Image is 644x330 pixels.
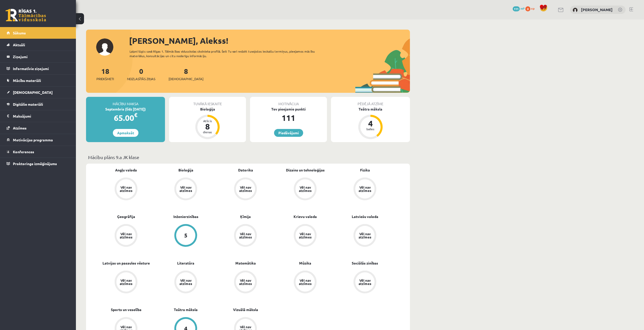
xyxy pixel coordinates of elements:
[119,232,133,239] div: Vēl nav atzīmes
[129,35,410,47] div: [PERSON_NAME], Alekss!
[127,67,155,81] a: 0Neizlasītās ziņas
[169,106,246,140] a: Bioloģija Atlicis 8 dienas
[86,97,165,106] div: Mācību maksa
[127,76,155,81] span: Neizlasītās ziņas
[275,224,335,248] a: Vēl nav atzīmes
[13,126,27,130] span: Atzīmes
[184,233,188,238] div: 5
[177,260,194,266] a: Literatūra
[7,158,70,169] a: Proktoringa izmēģinājums
[275,178,335,201] a: Vēl nav atzīmes
[13,63,70,74] legend: Informatīvie ziņojumi
[240,214,251,219] a: Ķīmija
[581,7,613,12] a: [PERSON_NAME]
[573,8,578,13] img: Alekss Kozlovskis
[335,271,395,294] a: Vēl nav atzīmes
[513,6,525,10] a: 111 mP
[238,232,253,239] div: Vēl nav atzīmes
[521,6,525,10] span: mP
[7,110,70,122] a: Maksājumi
[7,39,70,51] a: Aktuāli
[173,214,198,219] a: Inženierzinības
[96,178,156,201] a: Vēl nav atzīmes
[275,271,335,294] a: Vēl nav atzīmes
[7,134,70,146] a: Motivācijas programma
[119,186,133,192] div: Vēl nav atzīmes
[7,27,70,39] a: Sākums
[13,149,34,154] span: Konferences
[250,106,327,112] div: Tev pieejamie punkti
[86,112,165,124] div: 65.00
[13,161,57,166] span: Proktoringa izmēģinājums
[525,6,537,10] a: 0 xp
[238,186,253,192] div: Vēl nav atzīmes
[238,279,253,285] div: Vēl nav atzīmes
[179,186,193,192] div: Vēl nav atzīmes
[13,42,25,47] span: Aktuāli
[13,51,70,62] legend: Ziņojumi
[119,279,133,285] div: Vēl nav atzīmes
[88,154,408,161] p: Mācību plāns 9.a JK klase
[7,51,70,62] a: Ziņojumi
[156,224,216,248] a: 5
[299,260,311,266] a: Mūzika
[358,279,372,285] div: Vēl nav atzīmes
[331,106,410,112] div: Teātra māksla
[200,119,215,122] div: Atlicis
[525,6,530,11] span: 0
[156,178,216,201] a: Vēl nav atzīmes
[6,9,46,21] a: Rīgas 1. Tālmācības vidusskola
[117,214,135,219] a: Ģeogrāfija
[130,49,324,58] div: Laipni lūgts savā Rīgas 1. Tālmācības vidusskolas skolnieka profilā. Šeit Tu vari redzēt tuvojošo...
[513,6,520,11] span: 111
[274,129,303,137] a: Piedāvājumi
[352,260,378,266] a: Sociālās zinības
[363,119,378,127] div: 4
[358,232,372,239] div: Vēl nav atzīmes
[13,31,26,35] span: Sākums
[13,78,41,83] span: Mācību materiāli
[113,129,138,137] a: Apmaksāt
[7,63,70,74] a: Informatīvie ziņojumi
[298,279,312,285] div: Vēl nav atzīmes
[298,232,312,239] div: Vēl nav atzīmes
[250,112,327,124] div: 111
[111,307,141,312] a: Sports un veselība
[102,260,150,266] a: Latvijas un pasaules vēsture
[335,178,395,201] a: Vēl nav atzīmes
[200,130,215,134] div: dienas
[169,97,246,106] div: Tuvākā ieskaite
[169,76,203,81] span: [DEMOGRAPHIC_DATA]
[363,127,378,130] div: balles
[86,106,165,112] div: Septembris (līdz [DATE])
[7,146,70,158] a: Konferences
[96,76,114,81] span: Priekšmeti
[13,90,53,95] span: [DEMOGRAPHIC_DATA]
[7,75,70,86] a: Mācību materiāli
[96,67,114,81] a: 18Priekšmeti
[360,167,370,173] a: Fizika
[13,110,70,122] legend: Maksājumi
[200,122,215,130] div: 8
[250,97,327,106] div: Motivācija
[216,224,275,248] a: Vēl nav atzīmes
[13,138,53,142] span: Motivācijas programma
[169,106,246,112] div: Bioloģija
[96,271,156,294] a: Vēl nav atzīmes
[134,111,137,119] span: €
[352,214,378,219] a: Latviešu valoda
[235,260,256,266] a: Matemātika
[178,167,193,173] a: Bioloģija
[13,102,43,106] span: Digitālie materiāli
[96,224,156,248] a: Vēl nav atzīmes
[169,67,203,81] a: 8[DEMOGRAPHIC_DATA]
[156,271,216,294] a: Vēl nav atzīmes
[7,86,70,98] a: [DEMOGRAPHIC_DATA]
[233,307,258,312] a: Vizuālā māksla
[7,122,70,134] a: Atzīmes
[331,106,410,140] a: Teātra māksla 4 balles
[115,167,137,173] a: Angļu valoda
[174,307,198,312] a: Teātra māksla
[531,6,534,10] span: xp
[331,97,410,106] div: Pēdējā atzīme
